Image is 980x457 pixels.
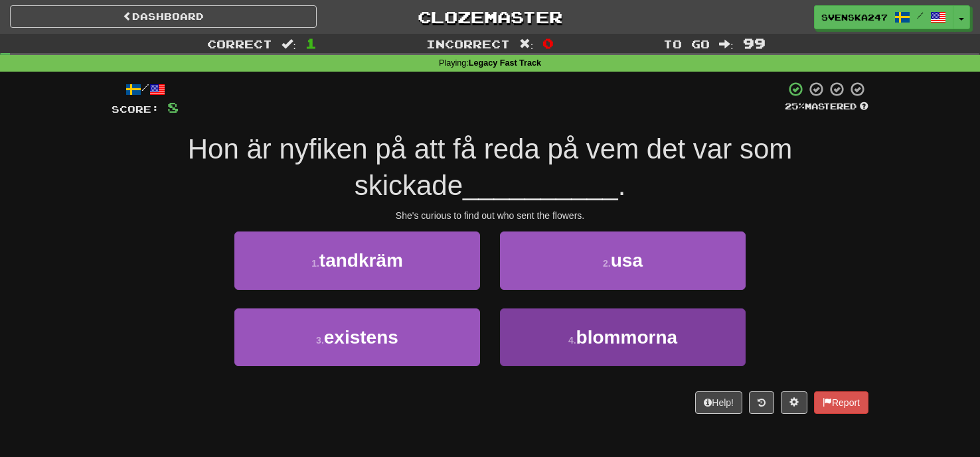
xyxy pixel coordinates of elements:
span: Score: [112,103,159,115]
span: 8 [167,99,179,115]
span: : [519,38,534,50]
span: 1 [305,35,317,51]
span: 0 [542,35,554,51]
button: Report [814,391,868,414]
small: 1 . [311,258,319,269]
span: __________ [463,170,618,201]
span: To go [663,37,710,50]
button: 3.existens [234,308,480,366]
div: / [112,81,179,98]
span: Svenska247 [821,11,888,23]
span: blommorna [576,327,677,348]
span: Correct [207,37,272,50]
span: : [719,38,734,50]
span: . [618,170,626,201]
small: 2 . [603,258,611,269]
button: 1.tandkräm [234,231,480,289]
span: 25 % [785,101,805,111]
span: Incorrect [426,37,510,50]
a: Dashboard [10,5,317,28]
button: Round history (alt+y) [749,391,774,414]
button: Help! [695,391,742,414]
div: She's curious to find out who sent the flowers. [112,209,868,222]
strong: Legacy Fast Track [469,58,541,68]
a: Clozemaster [337,5,643,29]
small: 4 . [568,335,576,346]
span: tandkräm [319,250,403,271]
button: 4.blommorna [500,308,746,366]
button: 2.usa [500,231,746,289]
span: existens [324,327,398,348]
span: / [917,11,924,20]
span: usa [611,250,643,271]
small: 3 . [316,335,324,346]
span: Hon är nyfiken på att få reda på vem det var som skickade [188,133,792,201]
div: Mastered [785,101,868,113]
a: Svenska247 / [814,5,953,29]
span: : [282,38,296,50]
span: 99 [743,35,766,51]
